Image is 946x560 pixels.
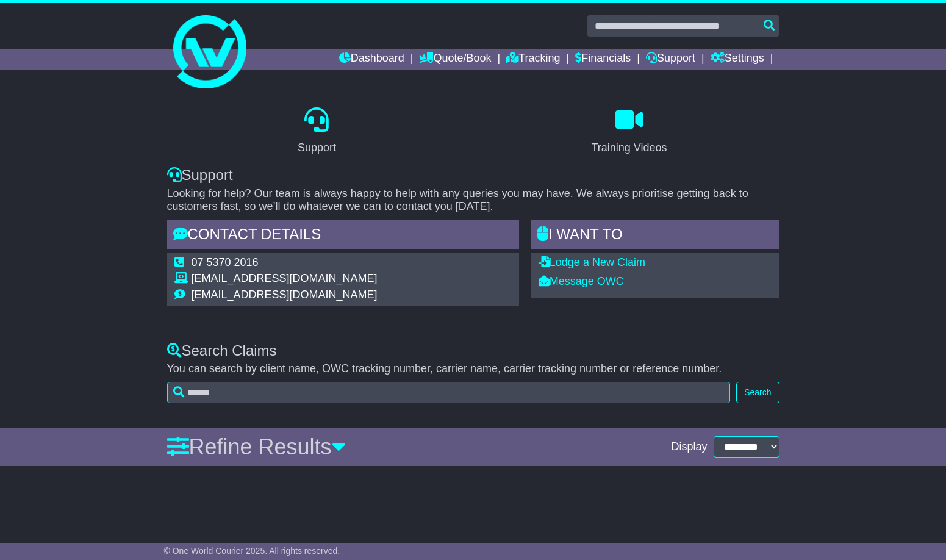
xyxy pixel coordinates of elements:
[290,103,344,160] a: Support
[192,289,378,302] td: [EMAIL_ADDRESS][DOMAIN_NAME]
[419,49,491,70] a: Quote/Book
[711,49,764,70] a: Settings
[167,187,779,214] p: Looking for help? Our team is always happy to help with any queries you may have. We always prior...
[736,382,779,403] button: Search
[646,49,695,70] a: Support
[164,546,340,556] span: © One World Courier 2025. All rights reserved.
[539,256,645,268] a: Lodge a New Claim
[167,362,779,376] p: You can search by client name, OWC tracking number, carrier name, carrier tracking number or refe...
[192,272,378,289] td: [EMAIL_ADDRESS][DOMAIN_NAME]
[167,220,519,253] div: Contact Details
[591,140,667,156] div: Training Videos
[167,342,779,360] div: Search Claims
[671,440,707,454] span: Display
[339,49,404,70] a: Dashboard
[167,434,346,459] a: Refine Results
[575,49,631,70] a: Financials
[583,103,675,160] a: Training Videos
[298,140,336,156] div: Support
[539,275,624,287] a: Message OWC
[167,167,779,184] div: Support
[531,220,779,253] div: I WANT to
[506,49,560,70] a: Tracking
[192,256,378,273] td: 07 5370 2016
